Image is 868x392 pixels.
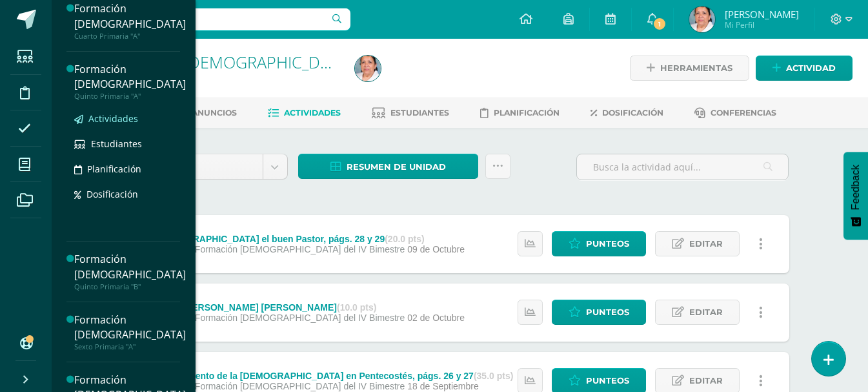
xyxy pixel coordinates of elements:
[843,152,868,240] button: Feedback - Mostrar encuesta
[786,56,836,80] span: Actividad
[74,252,186,282] div: Formación [DEMOGRAPHIC_DATA]
[689,300,723,324] span: Editar
[602,108,663,118] span: Dosificación
[407,313,465,323] span: 02 de Octubre
[689,232,723,256] span: Editar
[586,232,629,256] span: Punteos
[652,17,667,31] span: 1
[132,154,287,179] a: Unidad 4
[74,313,186,342] div: Formación [DEMOGRAPHIC_DATA]
[74,342,186,351] div: Sexto Primaria "A"
[60,8,350,30] input: Busca un usuario...
[385,234,424,244] strong: (20.0 pts)
[480,103,560,123] a: Planificación
[577,154,788,180] input: Busca la actividad aquí...
[101,53,339,71] h1: Formación Cristiana
[74,62,186,101] a: Formación [DEMOGRAPHIC_DATA]Quinto Primaria "A"
[174,103,237,123] a: Anuncios
[74,92,186,101] div: Quinto Primaria "A"
[101,71,339,83] div: Cuarto Primaria 'A'
[630,56,749,81] a: Herramientas
[146,313,405,323] span: Actividades Formación [DEMOGRAPHIC_DATA] del IV Bimestre
[390,108,449,118] span: Estudiantes
[337,302,376,313] strong: (10.0 pts)
[141,154,253,179] span: Unidad 4
[586,300,629,324] span: Punteos
[74,62,186,92] div: Formación [DEMOGRAPHIC_DATA]
[86,188,138,200] span: Dosificación
[711,108,776,118] span: Conferencias
[74,313,186,351] a: Formación [DEMOGRAPHIC_DATA]Sexto Primaria "A"
[660,56,732,80] span: Herramientas
[372,103,449,123] a: Estudiantes
[146,302,465,313] div: T. Santa [PERSON_NAME] [PERSON_NAME]
[756,56,853,81] a: Actividad
[74,1,186,31] div: Formación [DEMOGRAPHIC_DATA]
[552,300,646,325] a: Punteos
[725,19,799,30] span: Mi Perfil
[552,231,646,256] a: Punteos
[146,371,513,381] div: T. El nacimiento de la [DEMOGRAPHIC_DATA] en Pentecostés, págs. 26 y 27
[474,371,513,381] strong: (35.0 pts)
[74,1,186,40] a: Formación [DEMOGRAPHIC_DATA]Cuarto Primaria "A"
[494,108,560,118] span: Planificación
[192,108,237,118] span: Anuncios
[91,138,142,150] span: Estudiantes
[146,381,405,391] span: Actividades Formación [DEMOGRAPHIC_DATA] del IV Bimestre
[74,32,186,41] div: Cuarto Primaria "A"
[355,56,381,81] img: c3a4993d15d7c12435f62a77e09c35d9.png
[407,244,465,254] span: 09 de Octubre
[347,155,446,179] span: Resumen de unidad
[590,103,663,123] a: Dosificación
[88,112,138,125] span: Actividades
[146,244,405,254] span: Actividades Formación [DEMOGRAPHIC_DATA] del IV Bimestre
[725,8,799,21] span: [PERSON_NAME]
[74,252,186,291] a: Formación [DEMOGRAPHIC_DATA]Quinto Primaria "B"
[689,6,715,32] img: c3a4993d15d7c12435f62a77e09c35d9.png
[298,154,478,179] a: Resumen de unidad
[268,103,341,123] a: Actividades
[74,136,186,151] a: Estudiantes
[407,381,479,391] span: 18 de Septiembre
[101,51,353,73] a: Formación [DEMOGRAPHIC_DATA]
[694,103,776,123] a: Conferencias
[74,161,186,176] a: Planificación
[850,165,862,210] span: Feedback
[74,187,186,201] a: Dosificación
[284,108,341,118] span: Actividades
[74,111,186,126] a: Actividades
[87,163,141,175] span: Planificación
[74,282,186,291] div: Quinto Primaria "B"
[146,234,465,244] div: T. [DEMOGRAPHIC_DATA] el buen Pastor, págs. 28 y 29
